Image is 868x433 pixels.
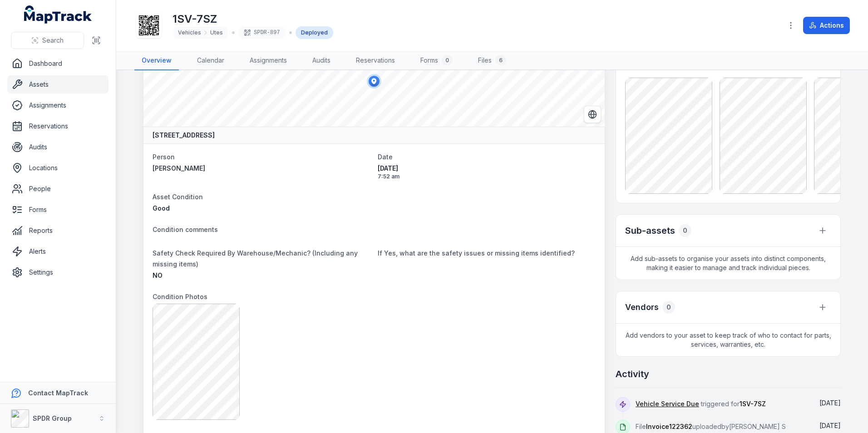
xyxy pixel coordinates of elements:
[442,55,453,66] div: 0
[471,51,513,70] a: Files6
[153,226,218,233] span: Condition comments
[153,271,163,279] span: NO
[7,96,108,114] a: Assignments
[7,201,108,219] a: Forms
[413,51,460,70] a: Forms0
[153,293,207,300] span: Condition Photos
[636,423,786,430] span: File uploaded by [PERSON_NAME] S
[378,164,596,173] span: [DATE]
[33,414,72,422] strong: SPDR Group
[662,301,675,314] div: 0
[740,400,766,408] span: 1SV-7SZ
[238,26,286,39] div: SPDR-897
[679,224,691,237] div: 0
[173,12,333,26] h1: 1SV-7SZ
[7,117,108,135] a: Reservations
[28,389,88,397] strong: Contact MapTrack
[819,422,841,429] time: 18/8/2025, 5:18:02 am
[616,324,840,356] span: Add vendors to your asset to keep track of who to contact for parts, services, warranties, etc.
[210,29,223,36] span: Utes
[134,51,179,70] a: Overview
[616,247,840,280] span: Add sub-assets to organise your assets into distinct components, making it easier to manage and t...
[7,180,108,198] a: People
[819,399,841,407] span: [DATE]
[305,51,338,70] a: Audits
[153,164,370,173] a: [PERSON_NAME]
[378,164,596,180] time: 28/4/2025, 7:52:31 am
[378,153,393,161] span: Date
[7,54,108,73] a: Dashboard
[646,423,692,430] span: Invoice122362
[378,173,596,180] span: 7:52 am
[153,193,203,201] span: Asset Condition
[242,51,294,70] a: Assignments
[7,138,108,156] a: Audits
[190,51,232,70] a: Calendar
[153,153,175,161] span: Person
[153,249,358,268] span: Safety Check Required By Warehouse/Mechanic? (Including any missing items)
[803,17,850,34] button: Actions
[7,159,108,177] a: Locations
[11,32,84,49] button: Search
[819,422,841,429] span: [DATE]
[7,221,108,240] a: Reports
[584,106,601,123] button: Switch to Satellite View
[153,131,215,140] strong: [STREET_ADDRESS]
[7,263,108,281] a: Settings
[636,399,699,408] a: Vehicle Service Due
[7,242,108,261] a: Alerts
[143,36,605,127] canvas: Map
[819,399,841,407] time: 18/8/2025, 5:20:00 am
[625,301,659,314] h3: Vendors
[178,29,201,36] span: Vehicles
[349,51,402,70] a: Reservations
[7,75,108,93] a: Assets
[636,400,766,408] span: triggered for
[616,368,649,380] h2: Activity
[153,204,170,212] span: Good
[24,5,92,24] a: MapTrack
[296,26,333,39] div: Deployed
[42,36,64,45] span: Search
[378,249,575,257] span: If Yes, what are the safety issues or missing items identified?
[495,55,506,66] div: 6
[625,224,675,237] h2: Sub-assets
